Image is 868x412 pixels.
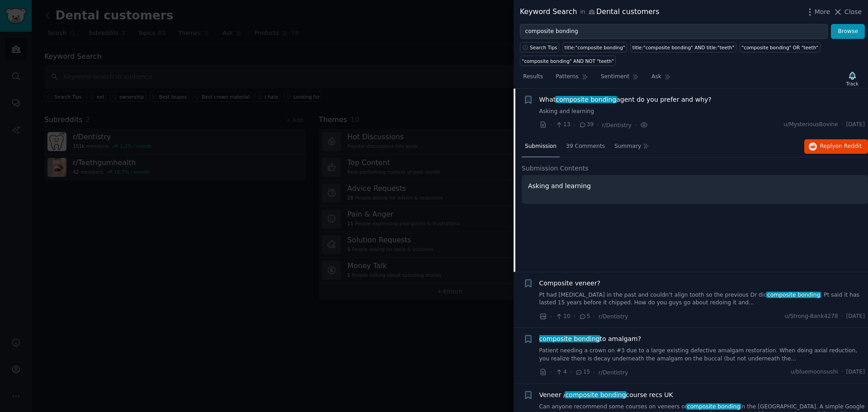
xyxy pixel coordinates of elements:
span: · [841,121,843,129]
span: Ask [651,73,661,81]
span: Search Tips [530,44,557,51]
a: Results [520,70,546,88]
div: "composite bonding" OR "teeth" [741,44,818,51]
span: · [593,312,595,321]
span: Summary [614,142,641,151]
span: Veneer / course recs UK [539,390,673,400]
a: "composite bonding" OR "teeth" [740,42,821,52]
button: Close [833,7,862,17]
button: Browse [831,24,865,39]
span: · [574,312,576,321]
a: Whatcomposite bondingagent do you prefer and why? [539,95,712,104]
a: title:"composite bonding" [562,42,627,52]
span: Submission Contents [522,164,589,173]
div: title:"composite bonding" [565,44,625,51]
a: Sentiment [598,70,642,88]
a: Asking and learning [539,108,865,116]
a: "composite bonding" AND NOT "teeth" [520,56,616,66]
span: 13 [555,121,570,129]
span: r/Dentistry [599,313,628,320]
span: 5 [579,313,590,321]
span: composite bonding [766,292,821,298]
span: · [550,368,552,377]
input: Try a keyword related to your business [520,24,828,39]
span: More [815,7,830,17]
span: · [593,368,595,377]
span: Results [523,73,543,81]
button: Track [843,69,862,88]
span: · [574,120,576,130]
span: [DATE] [846,368,865,376]
a: Patient needing a crown on #3 due to a large existing defective amalgam restoration. When doing a... [539,347,865,363]
p: Asking and learning [528,181,862,191]
span: composite bonding [686,403,741,410]
button: Search Tips [520,42,559,52]
span: 4 [555,368,566,376]
span: Reply [820,142,862,151]
span: 10 [555,313,570,321]
button: More [805,7,830,17]
span: 39 Comments [566,142,605,151]
span: · [597,120,599,130]
span: What agent do you prefer and why? [539,95,712,104]
span: 39 [579,121,594,129]
span: Patterns [556,73,578,81]
div: Keyword Search Dental customers [520,6,659,18]
span: · [841,368,843,376]
a: Pt had [MEDICAL_DATA] in the past and couldn’t align tooth so the previous Dr didcomposite bondin... [539,291,865,307]
a: Veneer /composite bondingcourse recs UK [539,390,673,400]
span: · [841,313,843,321]
div: title:"composite bonding" AND title:"teeth" [632,44,735,51]
span: [DATE] [846,121,865,129]
span: Submission [525,142,557,151]
span: · [635,120,637,130]
span: · [570,368,572,377]
span: [DATE] [846,313,865,321]
span: in [580,8,585,16]
a: title:"composite bonding" AND title:"teeth" [630,42,736,52]
span: composite bonding [538,335,600,342]
span: u/MysteriousBovine [783,121,838,129]
span: 15 [575,368,590,376]
div: Track [846,81,859,87]
span: to amalgam? [539,334,642,344]
span: on Reddit [835,143,862,149]
a: composite bondingto amalgam? [539,334,642,344]
a: Composite veneer? [539,279,600,288]
div: "composite bonding" AND NOT "teeth" [522,58,614,64]
span: u/bluemoonsushi [791,368,838,376]
span: r/Dentistry [602,122,632,128]
button: Replyon Reddit [804,139,868,154]
span: u/Strong-Bank4278 [784,313,838,321]
a: Ask [648,70,674,88]
span: composite bonding [565,391,627,398]
span: · [550,120,552,130]
span: r/Dentistry [599,369,628,376]
span: Close [844,7,862,17]
span: Sentiment [601,73,629,81]
span: · [550,312,552,321]
a: Patterns [552,70,591,88]
span: composite bonding [555,96,617,103]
